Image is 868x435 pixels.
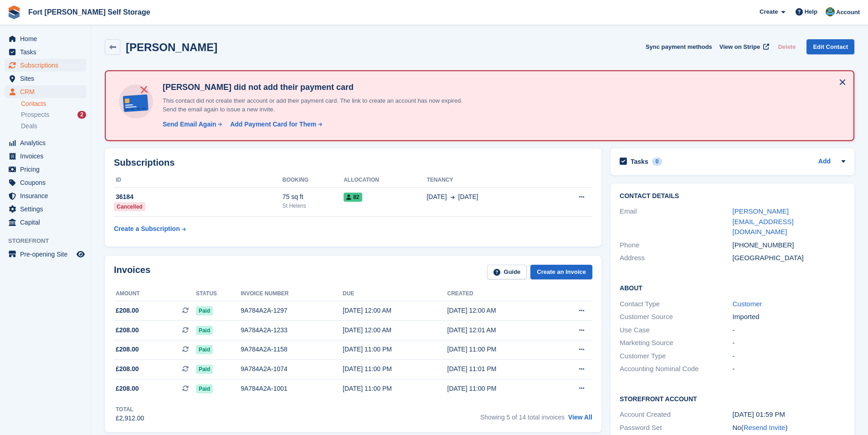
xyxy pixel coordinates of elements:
[114,192,282,202] div: 36184
[343,325,447,335] div: [DATE] 12:00 AM
[487,265,527,280] a: Guide
[159,82,478,93] h4: [PERSON_NAME] did not add their payment card
[620,364,732,374] div: Accounting Nominal Code
[620,299,732,309] div: Contact Type
[733,300,762,308] a: Customer
[241,306,343,315] div: 9A784A2A-1297
[744,424,786,431] a: Resend Invite
[733,325,845,335] div: -
[620,325,732,335] div: Use Case
[21,110,86,120] a: Prospects 2
[5,248,86,261] a: menu
[447,345,552,354] div: [DATE] 11:00 PM
[20,46,75,58] span: Tasks
[21,110,49,119] span: Prospects
[116,414,144,423] div: £2,912.00
[530,265,592,280] a: Create an Invoice
[20,85,75,98] span: CRM
[620,283,845,292] h2: About
[343,306,447,315] div: [DATE] 12:00 AM
[343,364,447,374] div: [DATE] 11:00 PM
[733,240,845,251] div: [PHONE_NUMBER]
[5,85,86,98] a: menu
[20,163,75,176] span: Pricing
[733,253,845,263] div: [GEOGRAPHIC_DATA]
[5,216,86,229] a: menu
[20,248,75,261] span: Pre-opening Site
[741,424,788,431] span: ( )
[760,7,778,16] span: Create
[620,312,732,322] div: Customer Source
[114,157,592,168] h2: Subscriptions
[480,414,565,421] span: Showing 5 of 14 total invoices
[196,326,213,335] span: Paid
[826,7,835,16] img: Alex
[241,287,343,301] th: Invoice number
[5,203,86,215] a: menu
[716,39,771,54] a: View on Stripe
[5,136,86,149] a: menu
[25,5,154,20] a: Fort [PERSON_NAME] Self Storage
[733,423,845,433] div: No
[733,409,845,420] div: [DATE] 01:59 PM
[5,150,86,162] a: menu
[5,59,86,72] a: menu
[241,325,343,335] div: 9A784A2A-1233
[620,423,732,433] div: Password Set
[343,384,447,393] div: [DATE] 11:00 PM
[116,405,144,414] div: Total
[343,345,447,354] div: [DATE] 11:00 PM
[733,312,845,322] div: Imported
[226,120,323,129] a: Add Payment Card for Them
[733,364,845,374] div: -
[7,5,21,19] img: stora-icon-8386f47178a22dfd0bd8f6a31ec36ba5ce8667c1dd55bd0f319d3a0aa187defe.svg
[620,394,845,403] h2: Storefront Account
[806,39,854,54] a: Edit Contact
[447,384,552,393] div: [DATE] 11:00 PM
[196,287,241,301] th: Status
[20,176,75,189] span: Coupons
[733,351,845,362] div: -
[126,41,217,53] h2: [PERSON_NAME]
[818,157,831,167] a: Add
[344,193,362,202] span: 82
[5,176,86,189] a: menu
[20,72,75,85] span: Sites
[114,173,282,188] th: ID
[646,39,712,54] button: Sync payment methods
[620,253,732,263] div: Address
[241,345,343,354] div: 9A784A2A-1158
[733,207,794,236] a: [PERSON_NAME][EMAIL_ADDRESS][DOMAIN_NAME]
[733,338,845,348] div: -
[426,173,547,188] th: Tenancy
[805,7,817,16] span: Help
[620,240,732,251] div: Phone
[116,345,139,354] span: £208.00
[116,325,139,335] span: £208.00
[5,72,86,85] a: menu
[20,203,75,215] span: Settings
[196,384,213,393] span: Paid
[282,173,344,188] th: Booking
[77,111,86,119] div: 2
[631,157,648,166] h2: Tasks
[114,202,145,211] div: Cancelled
[75,249,86,260] a: Preview store
[116,384,139,393] span: £208.00
[568,414,592,421] a: View All
[21,121,86,131] a: Deals
[230,120,316,129] div: Add Payment Card for Them
[719,42,760,52] span: View on Stripe
[196,365,213,374] span: Paid
[836,8,860,17] span: Account
[426,192,447,202] span: [DATE]
[159,96,478,114] p: This contact did not create their account or add their payment card. The link to create an accoun...
[774,39,799,54] button: Delete
[20,150,75,162] span: Invoices
[620,409,732,420] div: Account Created
[21,100,86,108] a: Contacts
[447,364,552,374] div: [DATE] 11:01 PM
[20,136,75,149] span: Analytics
[5,163,86,176] a: menu
[8,236,91,246] span: Storefront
